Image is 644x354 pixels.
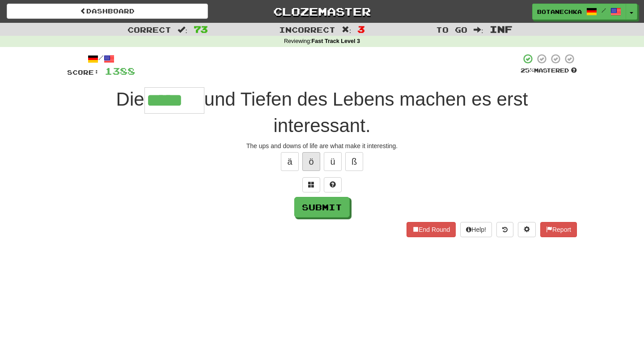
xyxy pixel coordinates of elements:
a: Dashboard [7,4,208,19]
div: / [67,53,135,64]
span: und Tiefen des Lebens machen es erst interessant. [204,89,528,136]
div: The ups and downs of life are what make it interesting. [67,141,577,150]
button: ß [345,152,363,171]
button: Single letter hint - you only get 1 per sentence and score half the points! alt+h [324,177,342,192]
span: / [602,7,606,13]
button: ü [324,152,342,171]
button: ä [281,152,299,171]
a: Clozemaster [221,4,423,19]
div: Mastered [521,67,577,75]
button: Round history (alt+y) [496,222,513,237]
strong: Fast Track Level 3 [312,38,360,44]
span: Incorrect [279,25,335,34]
span: Inf [490,24,513,34]
span: : [342,26,352,34]
span: Correct [127,25,171,34]
button: ö [302,152,320,171]
span: 1388 [105,65,135,77]
span: 3 [357,24,365,34]
button: Report [540,222,577,237]
button: End Round [407,222,456,237]
span: 73 [194,24,208,34]
button: Help! [460,222,492,237]
span: : [474,26,483,34]
span: : [178,26,187,34]
a: Botanechka / [532,4,626,20]
span: To go [436,25,467,34]
span: Score: [67,68,99,76]
span: 25 % [521,67,534,74]
span: Botanechka [537,8,582,16]
button: Submit [294,197,350,218]
span: Die [116,89,144,110]
button: Switch sentence to multiple choice alt+p [302,177,320,192]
